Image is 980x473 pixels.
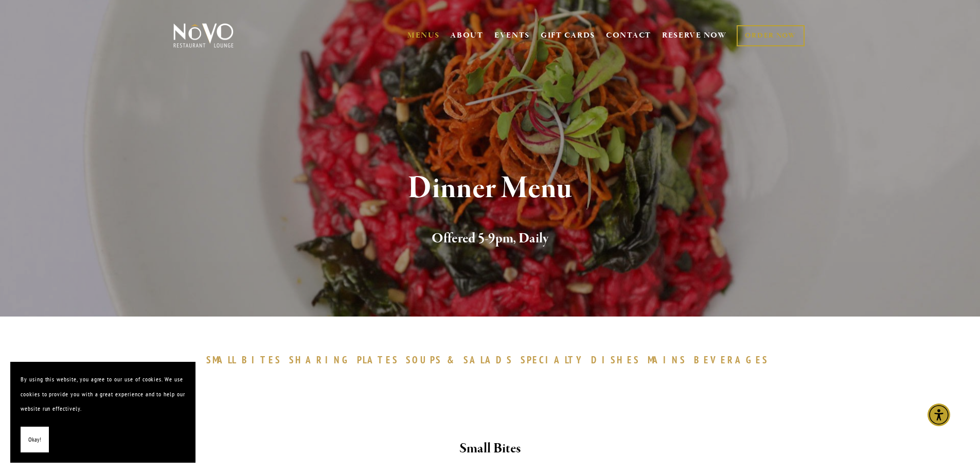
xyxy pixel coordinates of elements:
[10,362,195,463] section: Cookie banner
[190,228,790,250] h2: Offered 5-9pm, Daily
[447,354,458,366] span: &
[464,354,513,366] span: SALADS
[406,354,442,366] span: SOUPS
[521,354,586,366] span: SPECIALTY
[21,372,185,416] p: By using this website, you agree to our use of cookies. We use cookies to provide you with a grea...
[662,26,727,45] a: RESERVE NOW
[406,354,518,366] a: SOUPS&SALADS
[28,432,41,447] span: Okay!
[206,354,287,366] a: SMALLBITES
[694,354,769,366] span: BEVERAGES
[171,23,236,48] img: Novo Restaurant &amp; Lounge
[928,404,950,426] div: Accessibility Menu
[694,354,774,366] a: BEVERAGES
[289,354,403,366] a: SHARINGPLATES
[494,30,530,41] a: EVENTS
[21,427,49,453] button: Okay!
[737,25,804,46] a: ORDER NOW
[648,354,686,366] span: MAINS
[459,440,521,458] strong: Small Bites
[242,354,281,366] span: BITES
[591,354,640,366] span: DISHES
[190,172,790,205] h1: Dinner Menu
[450,30,484,41] a: ABOUT
[648,354,691,366] a: MAINS
[206,354,237,366] span: SMALL
[606,26,651,45] a: CONTACT
[289,354,352,366] span: SHARING
[357,354,399,366] span: PLATES
[521,354,645,366] a: SPECIALTYDISHES
[407,30,440,41] a: MENUS
[541,26,595,45] a: GIFT CARDS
